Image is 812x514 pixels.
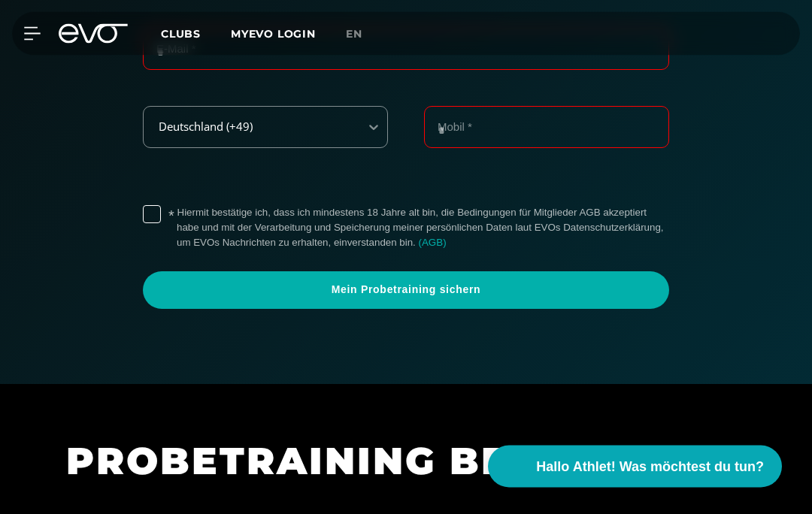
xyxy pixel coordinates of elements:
[161,26,231,41] a: Clubs
[145,121,349,134] div: Deutschland (+49)
[488,446,782,488] button: Hallo Athlet! Was möchtest du tun?
[161,27,201,41] span: Clubs
[346,26,380,43] a: en
[536,457,764,477] span: Hallo Athlet! Was möchtest du tun?
[346,27,362,41] span: en
[66,437,743,486] h1: PROBETRAINING BEI EVO
[231,27,316,41] a: MYEVO LOGIN
[161,283,651,298] span: Mein Probetraining sichern
[419,237,447,249] a: (AGB)
[143,272,669,310] a: Mein Probetraining sichern
[177,206,669,251] label: Hiermit bestätige ich, dass ich mindestens 18 Jahre alt bin, die Bedingungen für Mitglieder AGB a...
